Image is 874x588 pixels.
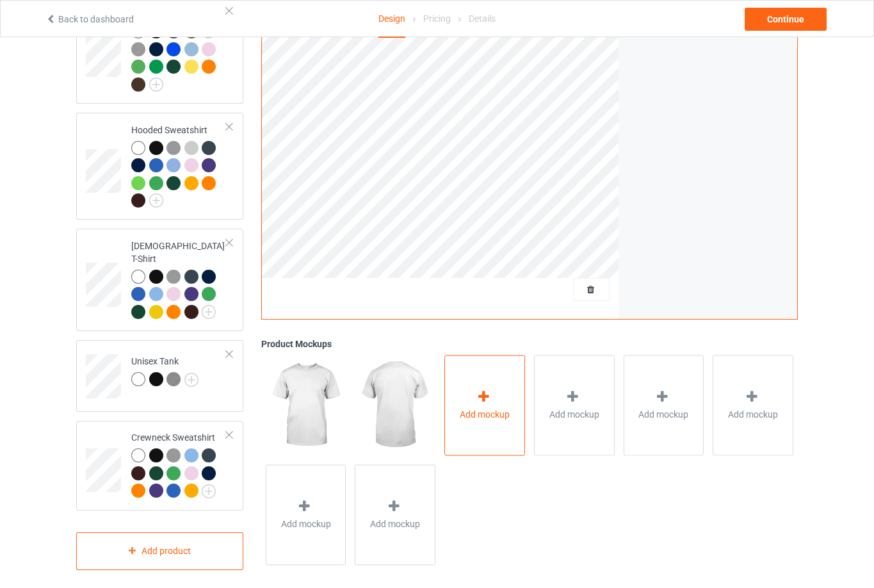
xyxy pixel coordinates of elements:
span: Add mockup [638,408,688,421]
img: svg+xml;base64,PD94bWwgdmVyc2lvbj0iMS4wIiBlbmNvZGluZz0iVVRGLTgiPz4KPHN2ZyB3aWR0aD0iMjJweCIgaGVpZ2... [149,78,163,92]
div: Add product [76,532,243,570]
img: svg+xml;base64,PD94bWwgdmVyc2lvbj0iMS4wIiBlbmNvZGluZz0iVVRGLTgiPz4KPHN2ZyB3aWR0aD0iMjJweCIgaGVpZ2... [202,484,216,498]
img: svg+xml;base64,PD94bWwgdmVyc2lvbj0iMS4wIiBlbmNvZGluZz0iVVRGLTgiPz4KPHN2ZyB3aWR0aD0iMjJweCIgaGVpZ2... [149,193,163,208]
span: Add mockup [460,408,510,421]
img: regular.jpg [355,355,435,455]
span: Add mockup [281,518,331,530]
img: regular.jpg [266,355,346,455]
img: svg+xml;base64,PD94bWwgdmVyc2lvbj0iMS4wIiBlbmNvZGluZz0iVVRGLTgiPz4KPHN2ZyB3aWR0aD0iMjJweCIgaGVpZ2... [184,373,198,387]
div: Add mockup [534,355,615,455]
div: Unisex Tank [76,340,243,412]
div: Pricing [423,1,451,37]
img: heather_texture.png [166,372,181,386]
div: Hooded Sweatshirt [131,124,227,207]
div: Add mockup [713,355,793,455]
div: Add mockup [266,464,346,565]
div: Premium Fit Mens Tee [131,7,227,90]
div: Add mockup [624,355,704,455]
span: Add mockup [728,408,778,421]
div: Crewneck Sweatshirt [76,421,243,510]
div: [DEMOGRAPHIC_DATA] T-Shirt [76,229,243,331]
div: Add mockup [355,464,435,565]
div: Hooded Sweatshirt [76,113,243,220]
div: Design [378,1,405,38]
div: Crewneck Sweatshirt [131,431,227,497]
img: heather_texture.png [131,42,145,56]
div: Unisex Tank [131,355,198,386]
div: [DEMOGRAPHIC_DATA] T-Shirt [131,240,227,318]
img: svg+xml;base64,PD94bWwgdmVyc2lvbj0iMS4wIiBlbmNvZGluZz0iVVRGLTgiPz4KPHN2ZyB3aWR0aD0iMjJweCIgaGVpZ2... [202,305,216,319]
div: Product Mockups [261,338,798,350]
div: Continue [745,8,827,31]
span: Add mockup [549,408,599,421]
a: Back to dashboard [45,14,134,24]
span: Add mockup [370,518,420,530]
div: Add mockup [444,355,525,455]
div: Details [469,1,496,37]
